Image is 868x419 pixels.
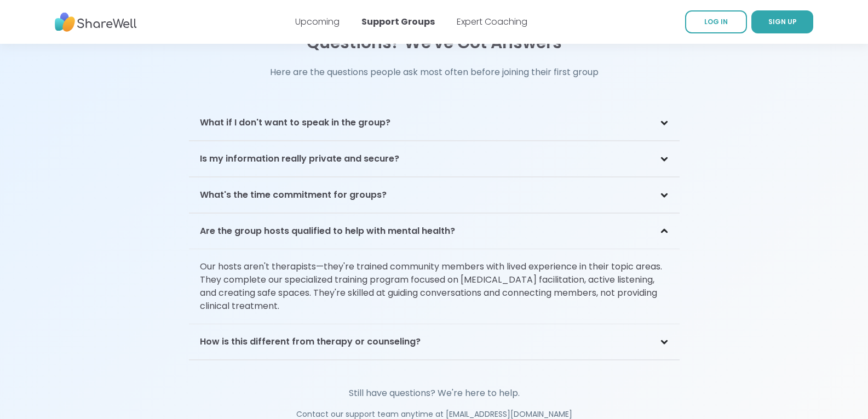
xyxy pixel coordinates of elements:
[189,213,680,214] p: Groups typically last 30-90 minutes and meet weekly. You may register for any group with open spo...
[189,387,680,400] p: Still have questions? We're here to help.
[189,141,680,141] p: That's completely okay! Many members start by just listening, and some prefer to stay listeners l...
[704,17,728,26] span: LOG IN
[224,66,645,79] h4: Here are the questions people ask most often before joining their first group
[751,10,813,33] a: SIGN UP
[361,15,435,28] a: Support Groups
[200,188,387,202] h3: What's the time commitment for groups?
[200,335,421,348] h3: How is this different from therapy or counseling?
[189,249,680,324] p: Our hosts aren't therapists—they're trained community members with lived experience in their topi...
[200,152,399,165] h3: Is my information really private and secure?
[768,17,797,26] span: SIGN UP
[200,225,455,238] h3: Are the group hosts qualified to help with mental health?
[200,116,390,129] h3: What if I don't want to speak in the group?
[457,15,527,28] a: Expert Coaching
[189,33,680,53] h3: Questions? We've Got Answers
[295,15,340,28] a: Upcoming
[685,10,747,33] a: LOG IN
[55,7,137,37] img: ShareWell Nav Logo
